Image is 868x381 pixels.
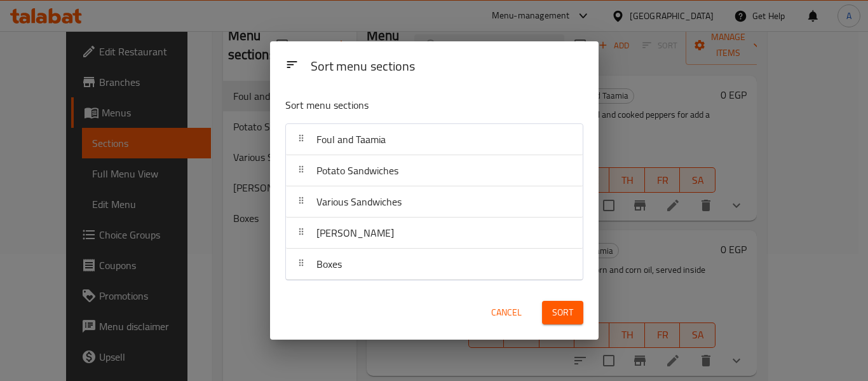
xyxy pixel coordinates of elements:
[286,249,583,280] div: Boxes
[316,130,386,149] span: Foul and Taamia
[486,301,527,324] button: Cancel
[286,218,583,249] div: [PERSON_NAME]
[491,305,522,321] span: Cancel
[286,155,583,186] div: Potato Sandwiches
[316,161,398,180] span: Potato Sandwiches
[306,53,588,81] div: Sort menu sections
[286,124,583,155] div: Foul and Taamia
[316,192,402,211] span: Various Sandwiches
[285,97,522,113] p: Sort menu sections
[316,223,394,242] span: [PERSON_NAME]
[316,254,342,274] span: Boxes
[542,301,583,324] button: Sort
[286,186,583,218] div: Various Sandwiches
[552,305,573,321] span: Sort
